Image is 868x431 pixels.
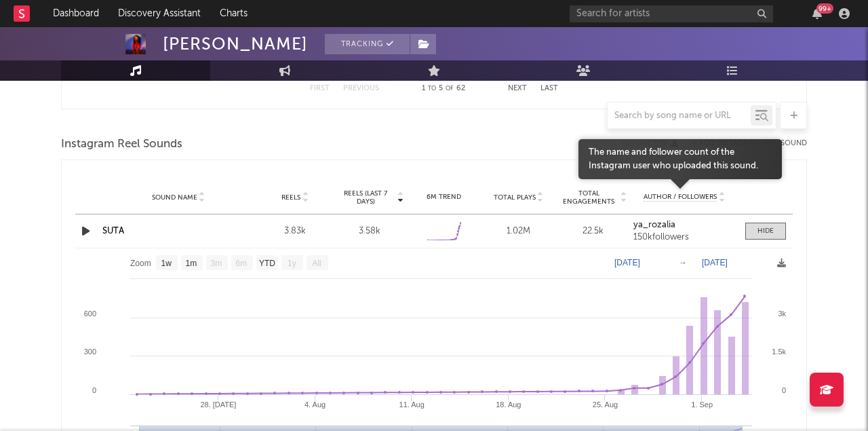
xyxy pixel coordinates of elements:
[679,258,687,267] text: →
[336,225,403,238] div: 3.58k
[633,233,735,242] div: 150k followers
[84,348,96,356] text: 300
[633,221,735,230] a: ya_rozalia
[304,400,325,409] text: 4. Aug
[428,86,436,92] span: to
[691,400,713,409] text: 1. Sep
[163,34,308,54] div: [PERSON_NAME]
[186,259,197,268] text: 1m
[614,258,640,267] text: [DATE]
[593,400,618,409] text: 25. Aug
[84,310,96,318] text: 600
[589,146,772,172] div: The name and follower count of the Instagram user who uploaded this sound.
[343,85,379,92] button: Previous
[570,5,773,22] input: Search for artists
[325,34,410,54] button: Tracking
[702,258,728,267] text: [DATE]
[312,259,321,268] text: All
[161,259,172,268] text: 1w
[310,85,330,92] button: First
[496,400,521,409] text: 18. Aug
[102,227,124,236] a: SUTA
[399,400,425,409] text: 11. Aug
[778,310,786,318] text: 3k
[152,193,197,202] span: Sound Name
[281,193,300,202] span: Reels
[608,111,751,121] input: Search by song name or URL
[559,189,619,206] span: Total Engagements
[540,85,558,92] button: Last
[816,3,833,14] div: 99 +
[508,85,527,92] button: Next
[130,259,151,268] text: Zoom
[410,192,478,202] div: 6M Trend
[211,259,222,268] text: 3m
[61,136,182,153] span: Instagram Reel Sounds
[812,8,822,19] button: 99+
[288,259,296,268] text: 1y
[633,221,675,229] strong: ya_rozalia
[259,259,275,268] text: YTD
[200,400,236,409] text: 28. [DATE]
[236,259,248,268] text: 6m
[92,386,96,394] text: 0
[772,348,786,356] text: 1.5k
[446,86,454,92] span: of
[494,193,536,202] span: Total Plays
[336,189,395,206] span: Reels (last 7 days)
[559,225,627,238] div: 22.5k
[261,225,329,238] div: 3.83k
[406,81,481,97] div: 1 5 62
[782,386,786,394] text: 0
[485,225,553,238] div: 1.02M
[644,193,717,202] span: Author / Followers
